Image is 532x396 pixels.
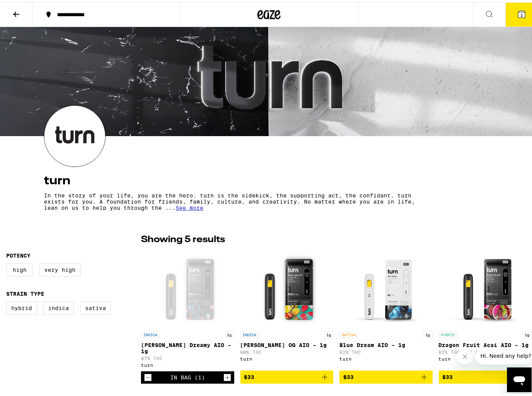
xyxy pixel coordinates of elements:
iframe: Message from company [476,345,532,362]
span: $33 [244,372,255,378]
p: HYBRID [439,329,457,336]
a: Open page for Blue Dream AIO - 1g from turn [339,248,433,368]
button: Increment [223,371,231,379]
div: turn [141,360,234,365]
label: Very High [39,261,81,274]
iframe: Close message [457,347,473,362]
label: High [6,261,33,274]
div: turn [439,354,532,359]
p: 87% THC [141,354,234,359]
button: Add to bag [240,368,334,381]
h4: turn [44,172,494,185]
p: 1g [324,329,333,336]
p: 1g [522,329,532,336]
label: Sativa [80,299,111,312]
img: turn - Dragon Fruit Acai AIO - 1g [446,248,524,325]
p: 1g [423,329,433,336]
img: turn - Blue Dream AIO - 1g [347,248,425,325]
p: INDICA [141,329,159,336]
legend: Strain Type [6,288,44,295]
a: Open page for Dragon Fruit Acai AIO - 1g from turn [439,248,532,368]
a: Open page for Berry Dreamy AIO - 1g from turn [141,248,234,369]
button: Add to bag [339,368,433,381]
p: 1g [225,329,234,336]
p: Blue Dream AIO - 1g [339,340,433,346]
p: INDICA [240,329,259,336]
p: 82% THC: 1% CBD [439,347,532,352]
p: 90% THC [240,347,334,352]
legend: Potency [6,250,30,256]
span: 2 [520,10,523,15]
p: Dragon Fruit Acai AIO - 1g [439,340,532,346]
img: turn logo [44,103,105,164]
label: Hybrid [6,299,37,312]
p: 92% THC [339,347,433,352]
span: $33 [443,372,453,378]
p: [PERSON_NAME] OG AIO - 1g [240,340,334,346]
span: See more [176,202,203,209]
p: [PERSON_NAME] Dreamy AIO - 1g [141,340,234,352]
iframe: Button to launch messaging window [507,365,532,390]
img: turn - Mango Guava OG AIO - 1g [248,248,325,325]
div: In Bag (1) [170,372,205,378]
div: turn [240,354,334,359]
div: turn [339,354,433,359]
label: Indica [43,299,74,312]
a: Open page for Mango Guava OG AIO - 1g from turn [240,248,334,368]
p: Showing 5 results [141,231,225,244]
button: Add to bag [439,368,532,381]
button: Decrement [144,371,152,379]
p: In the story of your life, you are the hero. turn is the sidekick, the supporting act, the confid... [44,190,426,209]
p: SATIVA [339,329,358,336]
span: $33 [343,372,354,378]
